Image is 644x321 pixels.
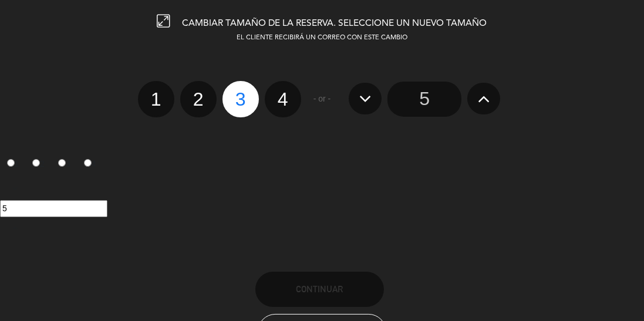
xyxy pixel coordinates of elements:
[77,154,103,174] label: 4
[84,159,92,167] input: 4
[255,272,384,307] button: Continuar
[265,81,301,117] label: 4
[237,35,407,41] span: EL CLIENTE RECIBIRÁ UN CORREO CON ESTE CAMBIO
[313,92,331,106] span: - or -
[222,81,259,117] label: 3
[32,159,40,167] input: 2
[58,159,66,167] input: 3
[52,154,77,174] label: 3
[26,154,52,174] label: 2
[7,159,15,167] input: 1
[183,19,487,28] span: CAMBIAR TAMAÑO DE LA RESERVA. SELECCIONE UN NUEVO TAMAÑO
[180,81,217,117] label: 2
[138,81,174,117] label: 1
[296,284,343,294] span: Continuar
